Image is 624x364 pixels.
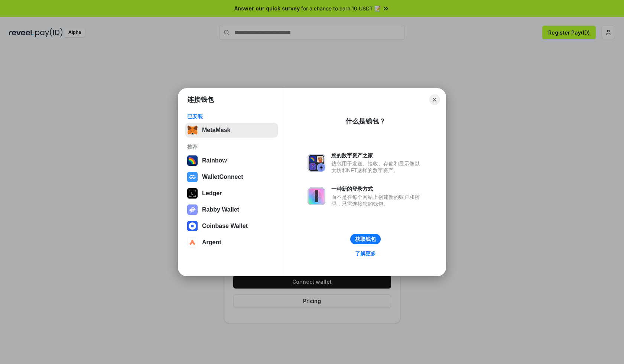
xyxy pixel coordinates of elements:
[187,155,198,166] img: svg+xml,%3Csvg%20width%3D%22120%22%20height%3D%22120%22%20viewBox%3D%220%200%20120%20120%22%20fil...
[187,113,276,120] div: 已安装
[202,190,222,197] div: Ledger
[187,144,276,150] div: 推荐
[185,202,278,217] button: Rabby Wallet
[331,186,423,192] div: 一种新的登录方式
[185,123,278,138] button: MetaMask
[185,153,278,168] button: Rainbow
[185,170,278,184] button: WalletConnect
[187,188,198,199] img: svg+xml,%3Csvg%20xmlns%3D%22http%3A%2F%2Fwww.w3.org%2F2000%2Fsvg%22%20width%3D%2228%22%20height%3...
[331,160,423,174] div: 钱包用于发送、接收、存储和显示像以太坊和NFT这样的数字资产。
[187,172,198,182] img: svg+xml,%3Csvg%20width%3D%2228%22%20height%3D%2228%22%20viewBox%3D%220%200%2028%2028%22%20fill%3D...
[185,219,278,233] button: Coinbase Wallet
[185,235,278,250] button: Argent
[187,125,198,135] img: svg+xml,%3Csvg%20fill%3D%22none%22%20height%3D%2233%22%20viewBox%3D%220%200%2035%2033%22%20width%...
[331,152,423,159] div: 您的数字资产之家
[308,154,325,172] img: svg+xml,%3Csvg%20xmlns%3D%22http%3A%2F%2Fwww.w3.org%2F2000%2Fsvg%22%20fill%3D%22none%22%20viewBox...
[187,95,214,104] h1: 连接钱包
[331,194,423,207] div: 而不是在每个网站上创建新的账户和密码，只需连接您的钱包。
[355,250,376,257] div: 了解更多
[202,239,221,246] div: Argent
[187,204,198,215] img: svg+xml,%3Csvg%20xmlns%3D%22http%3A%2F%2Fwww.w3.org%2F2000%2Fsvg%22%20fill%3D%22none%22%20viewBox...
[350,234,381,244] button: 获取钱包
[187,237,198,248] img: svg+xml,%3Csvg%20width%3D%2228%22%20height%3D%2228%22%20viewBox%3D%220%200%2028%2028%22%20fill%3D...
[429,94,440,105] button: Close
[185,186,278,201] button: Ledger
[202,157,227,164] div: Rainbow
[202,174,243,180] div: WalletConnect
[351,249,380,258] a: 了解更多
[308,187,325,205] img: svg+xml,%3Csvg%20xmlns%3D%22http%3A%2F%2Fwww.w3.org%2F2000%2Fsvg%22%20fill%3D%22none%22%20viewBox...
[202,223,248,229] div: Coinbase Wallet
[202,127,230,133] div: MetaMask
[187,221,198,231] img: svg+xml,%3Csvg%20width%3D%2228%22%20height%3D%2228%22%20viewBox%3D%220%200%2028%2028%22%20fill%3D...
[202,206,239,213] div: Rabby Wallet
[345,117,386,126] div: 什么是钱包？
[355,236,376,242] div: 获取钱包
